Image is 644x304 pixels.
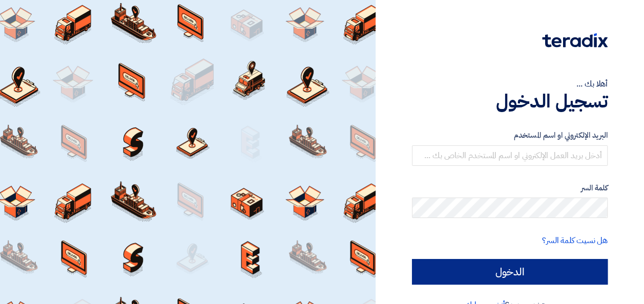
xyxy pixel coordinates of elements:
[412,129,608,141] label: البريد الإلكتروني او اسم المستخدم
[412,90,608,113] h1: تسجيل الدخول
[412,259,608,285] input: الدخول
[542,234,608,247] a: هل نسيت كلمة السر؟
[412,145,608,166] input: أدخل بريد العمل الإلكتروني او اسم المستخدم الخاص بك ...
[412,182,608,194] label: كلمة السر
[412,78,608,90] div: أهلا بك ...
[542,33,608,48] img: Teradix logo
